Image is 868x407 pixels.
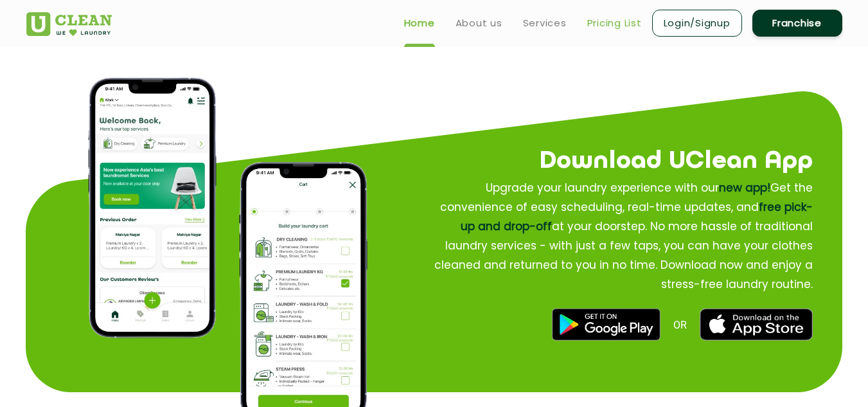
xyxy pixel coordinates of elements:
[652,10,742,37] a: Login/Signup
[673,318,687,330] span: OR
[587,15,642,31] a: Pricing List
[88,78,217,338] img: app home page
[26,12,112,36] img: UClean Laundry and Dry Cleaning
[456,15,502,31] a: About us
[404,15,435,31] a: Home
[426,178,813,294] p: Upgrade your laundry experience with our Get the convenience of easy scheduling, real-time update...
[384,142,813,181] h2: Download UClean App
[700,309,813,341] img: best laundry near me
[523,15,567,31] a: Services
[552,309,660,341] img: best dry cleaners near me
[752,10,842,37] a: Franchise
[719,180,770,195] span: new app!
